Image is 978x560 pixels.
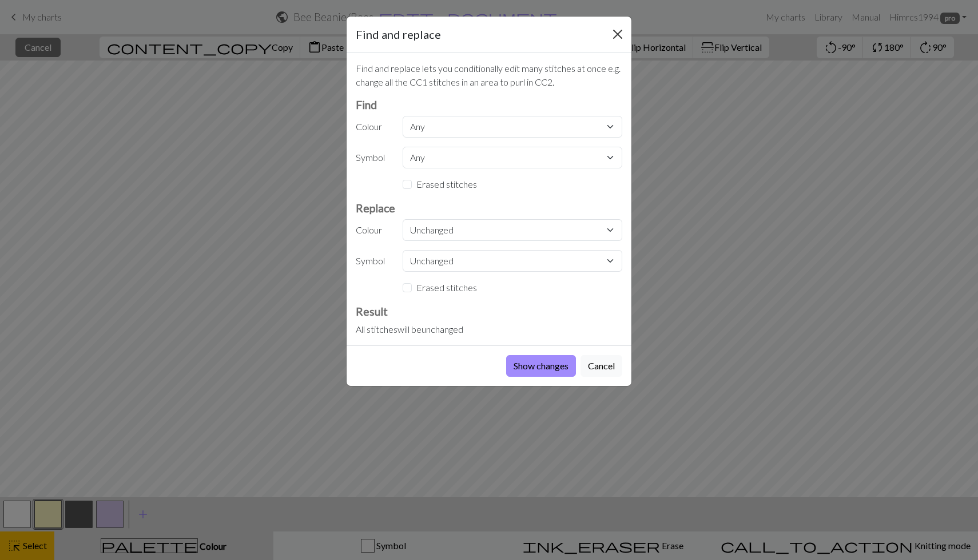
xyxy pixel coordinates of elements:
label: Erased stitches [416,178,477,191]
button: Close [609,25,627,43]
button: Cancel [581,355,622,377]
input: Erased stitches [403,180,412,189]
label: Colour [349,219,396,241]
label: Erased stitches [416,281,477,295]
h5: Find and replace [356,26,441,43]
label: Symbol [349,250,396,272]
input: Erased stitches [403,283,412,292]
label: Symbol [349,147,396,168]
h3: Result [356,305,622,318]
h3: Replace [356,202,622,215]
h3: Find [356,98,622,111]
button: Show changes [506,355,576,377]
label: Colour [349,116,396,138]
div: All stitches will be unchanged [356,323,622,336]
p: Find and replace lets you conditionally edit many stitches at once e.g. change all the CC1 stitch... [356,62,622,89]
